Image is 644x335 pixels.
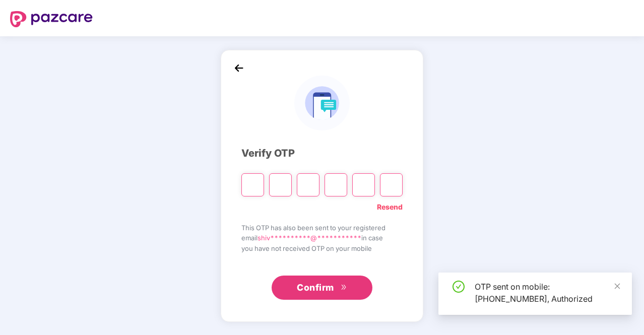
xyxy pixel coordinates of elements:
[475,281,620,305] div: OTP sent on mobile: [PHONE_NUMBER], Authorized
[241,146,403,161] div: Verify OTP
[297,173,319,196] input: Digit 3
[294,76,349,130] img: logo
[380,173,403,196] input: Digit 6
[269,173,292,196] input: Digit 2
[297,281,334,295] span: Confirm
[341,284,347,292] span: double-right
[272,276,372,300] button: Confirmdouble-right
[241,243,403,253] span: you have not received OTP on your mobile
[241,233,403,243] span: email in case
[241,173,264,196] input: Please enter verification code. Digit 1
[241,223,403,233] span: This OTP has also been sent to your registered
[377,202,403,213] a: Resend
[352,173,375,196] input: Digit 5
[231,60,246,76] img: back_icon
[10,11,93,27] img: logo
[614,283,621,290] span: close
[453,281,465,293] span: check-circle
[325,173,347,196] input: Digit 4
